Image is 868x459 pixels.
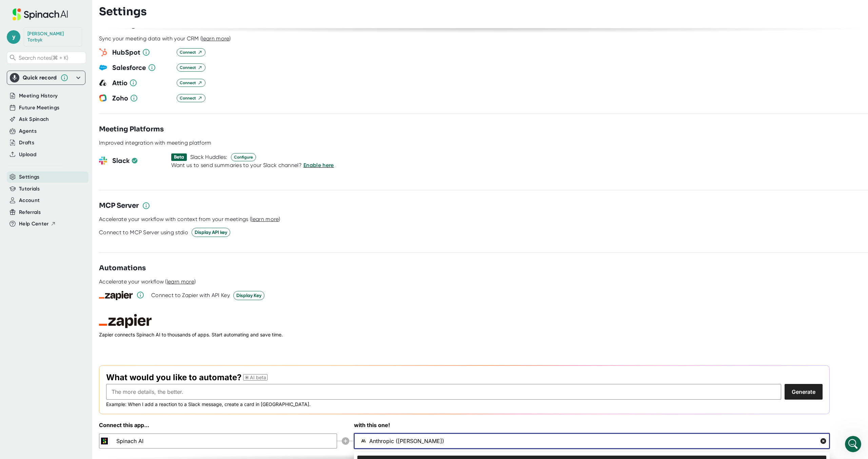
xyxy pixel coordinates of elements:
button: Agents [19,127,37,135]
button: Connect [177,79,205,87]
div: Yurii says… [5,120,130,167]
span: Connect [180,49,202,55]
h3: Automations [99,263,146,273]
button: Ask Spinach [19,115,49,123]
button: Future Meetings [19,104,59,112]
div: Close [119,3,131,15]
button: Account [19,197,40,204]
span: Connect [180,95,202,101]
button: Emoji picker [11,217,16,222]
div: Accelerate your workflow ( ) [99,278,196,285]
span: Connect [180,80,202,86]
div: Connect to MCP Server using stdio [99,229,188,236]
b: [EMAIL_ADDRESS][DOMAIN_NAME] [11,22,64,34]
span: Enable here [303,162,334,168]
div: Quick record [10,71,82,85]
button: Display API key [192,228,230,237]
div: Yurii Torbyk [27,31,78,43]
div: Want us to send summaries to your Slack channel? [171,161,303,169]
span: Help Center [19,220,49,228]
span: Display API key [195,229,227,236]
button: Upload [19,151,36,159]
h3: Settings [99,5,147,18]
h3: Slack [112,155,166,166]
button: Display Key [233,291,264,300]
div: Sync your meeting data with your CRM ( ) [99,35,231,42]
div: Improved integration with meeting platform [99,140,212,146]
button: go back [4,3,17,16]
iframe: Intercom live chat [845,436,861,452]
div: Connect to Zapier with API Key [151,292,230,299]
button: Configure [231,153,256,161]
span: learn more [202,35,229,42]
img: 5H9lqcfvy4PBuAAAAAElFTkSuQmCC [99,79,107,87]
div: Hi [PERSON_NAME], I would be happy to help. You have been a really a customer for a very long tim... [11,64,106,111]
span: Display Key [236,292,261,299]
h3: Zoho [112,93,172,103]
div: Quick record [23,74,57,81]
img: gYkAAAAABJRU5ErkJggg== [99,63,107,72]
div: Hi [PERSON_NAME], I would be happy to help. You have been a really a customer for a very long tim... [5,60,111,115]
button: Referrals [19,208,41,216]
div: The main reason is not the plan but features.We are migrating to another platform.I want to cance... [24,120,130,162]
h3: Salesforce [112,62,172,73]
img: Profile image for Yoav [19,4,30,15]
button: Home [106,3,119,16]
div: Beta [174,154,184,160]
span: Search notes (⌘ + K) [19,55,68,61]
button: Help Center [19,220,56,228]
div: No problem at all, I have canceled the subscription. Would love any feedback on the feature you w... [11,171,106,204]
button: Drafts [19,139,34,147]
h3: MCP Server [99,201,139,211]
span: learn more [167,278,194,285]
h3: Attio [112,78,172,88]
span: Connect [180,65,202,71]
span: Configure [234,154,253,160]
button: Settings [19,173,40,181]
b: Yoav [43,47,54,51]
button: Tutorials [19,185,40,193]
button: Connect [177,63,205,72]
button: Gif picker [21,217,27,222]
div: Yoav says… [5,167,130,223]
button: Connect [177,94,205,102]
div: Accelerate your workflow with context from your meetings ( ) [99,216,280,223]
button: Enable here [303,161,334,169]
h3: Meeting Platforms [99,124,164,134]
div: No problem at all, I have canceled the subscription. Would love any feedback on the feature you w... [5,167,111,208]
h1: Yoav [33,3,45,8]
button: Start recording [43,217,48,222]
span: y [7,30,20,44]
div: Yoav says… [5,44,130,60]
div: Slack Huddles: [190,154,228,161]
div: joined the conversation [43,46,102,52]
h3: HubSpot [112,47,172,57]
button: Send a message… [116,214,127,225]
button: Upload attachment [32,217,38,222]
img: Profile image for Yoav [34,45,41,52]
div: The team will get back to you on this. Our usual reply time is under 3 hours. You'll get replies ... [11,2,106,35]
div: Yoav says… [5,60,130,120]
button: Meeting History [19,92,58,100]
p: Active [33,8,46,15]
button: Connect [177,48,205,56]
img: 1I1G5n7jxf+A3Uo+NKs5bAAAAAElFTkSuQmCC [99,94,107,102]
textarea: Message… [6,203,130,214]
span: learn more [251,216,279,222]
div: The main reason is not the plan but features. We are migrating to another platform. I want to can... [30,124,125,158]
